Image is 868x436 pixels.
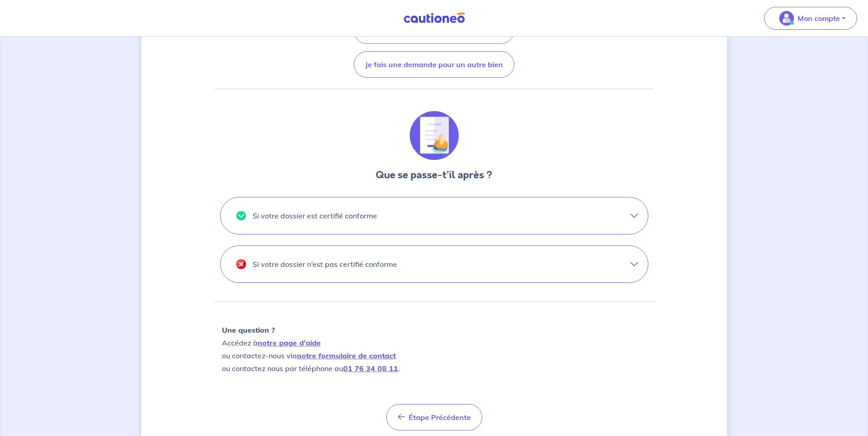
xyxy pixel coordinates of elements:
a: notre formulaire de contact [297,351,396,360]
a: 01 76 34 08 11 [343,364,398,373]
img: illu_document_valid.svg [410,111,459,160]
button: illu_valid.svgSi votre dossier est certifié conforme [221,197,648,234]
p: Si votre dossier n’est pas certifié conforme [253,257,397,271]
button: Étape Précédente [386,404,482,431]
h3: Que se passe-t’il après ? [376,168,492,182]
img: Cautioneo [400,12,469,24]
img: illu_valid.svg [236,211,246,221]
span: Étape Précédente [409,413,471,422]
img: illu_account_valid_menu.svg [779,11,794,26]
p: Accédez à ou contactez-nous via ou contactez nous par téléphone au . [222,324,647,375]
p: Mon compte [798,13,840,24]
button: Je fais une demande pour un autre bien [354,51,514,78]
img: illu_cancel.svg [236,259,246,269]
p: Si votre dossier est certifié conforme [253,208,377,223]
strong: Une question ? [222,325,275,335]
button: illu_account_valid_menu.svgMon compte [764,7,857,30]
button: illu_cancel.svgSi votre dossier n’est pas certifié conforme [221,246,648,282]
a: notre page d’aide [258,338,321,347]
